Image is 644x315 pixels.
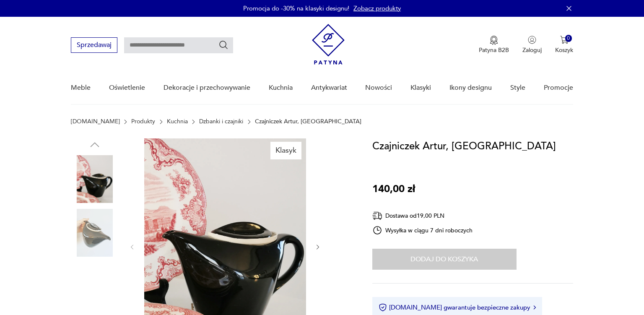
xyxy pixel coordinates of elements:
[479,36,509,54] a: Ikona medaluPatyna B2B
[365,72,392,104] a: Nowości
[312,24,345,65] img: Patyna - sklep z meblami i dekoracjami vintage
[522,36,542,54] button: Zaloguj
[71,43,117,49] a: Sprzedawaj
[199,118,243,125] a: Dzbanki i czajniki
[109,72,145,104] a: Oświetlenie
[522,46,542,54] p: Zaloguj
[510,72,525,104] a: Style
[479,36,509,54] button: Patyna B2B
[372,181,415,197] p: 140,00 zł
[379,303,536,312] button: [DOMAIN_NAME] gwarantuje bezpieczne zakupy
[410,72,431,104] a: Klasyki
[479,46,509,54] p: Patyna B2B
[71,72,91,104] a: Meble
[270,142,301,159] div: Klasyk
[218,40,229,50] button: Szukaj
[544,72,573,104] a: Promocje
[164,72,250,104] a: Dekoracje i przechowywanie
[311,72,347,104] a: Antykwariat
[269,72,293,104] a: Kuchnia
[555,36,573,54] button: 0Koszyk
[528,36,536,44] img: Ikonka użytkownika
[372,211,473,221] div: Dostawa od 19,00 PLN
[131,118,155,125] a: Produkty
[565,35,572,42] div: 0
[560,36,569,44] img: Ikona koszyka
[490,36,498,45] img: Ikona medalu
[372,138,556,154] h1: Czajniczek Artur, [GEOGRAPHIC_DATA]
[71,37,117,53] button: Sprzedawaj
[533,305,536,310] img: Ikona strzałki w prawo
[71,209,119,257] img: Zdjęcie produktu Czajniczek Artur, Tułowice
[167,118,188,125] a: Kuchnia
[71,118,120,125] a: [DOMAIN_NAME]
[555,46,573,54] p: Koszyk
[353,4,401,13] a: Zobacz produkty
[379,303,387,312] img: Ikona certyfikatu
[71,155,119,203] img: Zdjęcie produktu Czajniczek Artur, Tułowice
[71,262,119,310] img: Zdjęcie produktu Czajniczek Artur, Tułowice
[372,225,473,235] div: Wysyłka w ciągu 7 dni roboczych
[449,72,492,104] a: Ikony designu
[372,211,382,221] img: Ikona dostawy
[243,4,349,13] p: Promocja do -30% na klasyki designu!
[255,118,361,125] p: Czajniczek Artur, [GEOGRAPHIC_DATA]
